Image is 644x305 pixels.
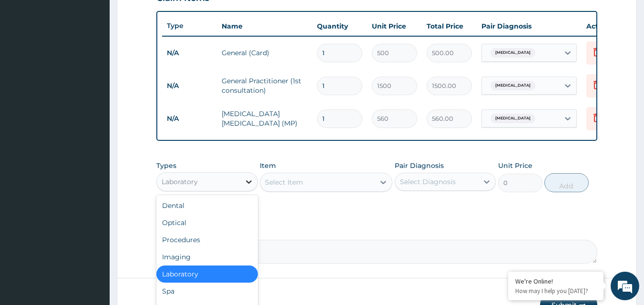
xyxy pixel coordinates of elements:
p: How may I help you today? [515,287,596,295]
th: Actions [582,17,629,36]
span: [MEDICAL_DATA] [491,114,535,123]
div: Optical [156,214,258,231]
td: N/A [162,44,217,62]
div: Laboratory [162,177,198,187]
td: N/A [162,110,217,128]
div: Dental [156,197,258,214]
td: [MEDICAL_DATA] [MEDICAL_DATA] (MP) [217,104,312,133]
label: Pair Diagnosis [395,161,444,170]
span: We're online! [55,92,132,188]
td: General (Card) [217,43,312,62]
label: Item [260,161,276,170]
div: Spa [156,283,258,300]
label: Comment [156,226,598,235]
td: General Practitioner (1st consultation) [217,71,312,100]
textarea: Type your message and hit 'Enter' [5,204,182,237]
img: d_794563401_company_1708531726252_794563401 [18,48,39,71]
span: [MEDICAL_DATA] [491,48,535,58]
span: [MEDICAL_DATA] [491,81,535,90]
th: Pair Diagnosis [477,17,582,36]
div: Procedures [156,231,258,248]
div: Select Item [265,177,303,187]
div: Laboratory [156,266,258,283]
th: Total Price [422,17,477,36]
th: Quantity [312,17,367,36]
div: Minimize live chat window [156,5,179,28]
div: Select Diagnosis [400,177,456,187]
th: Name [217,17,312,36]
div: Imaging [156,248,258,266]
th: Unit Price [367,17,422,36]
td: N/A [162,77,217,95]
div: Chat with us now [50,53,160,66]
th: Type [162,17,217,35]
label: Unit Price [498,161,532,170]
div: We're Online! [515,277,596,285]
button: Add [544,173,589,192]
label: Types [156,162,176,170]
